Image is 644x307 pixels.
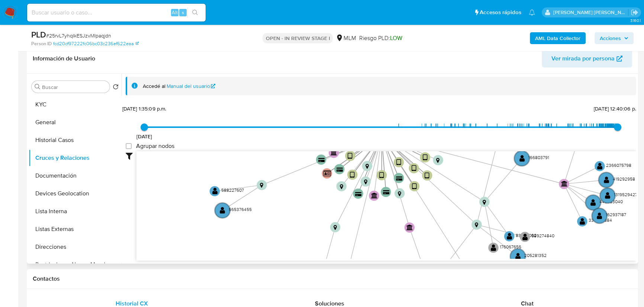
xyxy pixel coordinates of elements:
text:  [522,233,528,240]
text:  [483,199,486,205]
a: Manual del usuario [167,83,216,90]
span: [DATE] 12:40:06 p.m. [594,105,641,112]
b: Person ID [31,40,52,47]
text:  [590,199,596,206]
input: Agrupar nodos [126,143,132,149]
text:  [339,184,343,189]
button: Documentación [29,167,122,185]
text:  [364,179,367,184]
text:  [515,252,521,260]
button: search-icon [187,7,203,18]
text:  [337,167,343,172]
text: 205281352 [524,252,547,258]
text: 419292958 [612,175,635,182]
a: Notificaciones [529,9,535,16]
span: Ver mirada por persona [551,50,615,67]
button: Acciones [595,32,634,44]
text:  [355,191,361,196]
text: 689274840 [531,232,554,239]
text: 440383040 [599,198,623,204]
span: Acciones [600,32,621,44]
text:  [260,182,263,188]
input: Buscar usuario o caso... [27,8,206,17]
text:  [396,176,402,181]
text: 588227607 [221,187,244,193]
p: michelleangelica.rodriguez@mercadolibre.com.mx [553,9,628,16]
h1: Contactos [33,275,632,283]
div: MLM [336,34,356,42]
text:  [491,244,496,251]
p: OPEN - IN REVIEW STAGE I [263,33,333,43]
text:  [318,158,325,162]
text:  [475,222,478,228]
text: 565376455 [229,206,252,212]
b: PLD [31,29,46,40]
text:  [425,172,429,179]
span: LOW [390,34,402,42]
button: AML Data Collector [530,32,586,44]
input: Buscar [42,84,107,90]
text:  [220,207,225,214]
text:  [371,192,378,198]
text:  [398,191,401,196]
text:  [412,182,417,190]
text:  [561,181,568,186]
span: [DATE] [136,133,152,140]
text:  [331,149,337,155]
text:  [383,190,389,195]
text:  [597,212,602,219]
b: AML Data Collector [535,32,580,44]
span: Riesgo PLD: [359,34,402,42]
span: [DATE] 1:35:09 p.m. [122,105,167,112]
text:  [423,154,428,161]
text: 2366075798 [606,162,631,168]
text:  [396,159,401,166]
text:  [323,170,331,177]
text: 330046884 [589,217,612,223]
span: # 25rvL7yhqIkESJzvMIpaqjdn [46,32,111,39]
button: KYC [29,96,122,113]
h1: Información de Usuario [33,55,95,62]
text:  [519,155,525,162]
button: Ver mirada por persona [542,50,632,67]
text: 1319529427 [614,191,637,197]
button: Lista Interna [29,202,122,220]
span: Accesos rápidos [480,9,521,16]
text:  [605,192,611,199]
text:  [603,176,609,184]
text:  [348,152,352,160]
text:  [412,165,416,172]
span: Alt [172,9,178,16]
button: General [29,113,122,131]
text:  [334,225,337,230]
button: Restricciones Nuevo Mundo [29,256,122,274]
text: 83606092 [516,232,537,238]
text:  [212,187,218,195]
a: fcd20cf97222fc06bc03c236ef622eaa [53,40,139,47]
a: Salir [631,9,638,16]
button: Devices Geolocation [29,185,122,202]
text:  [350,171,355,178]
button: Buscar [35,84,41,90]
text:  [366,164,369,169]
text:  [597,162,603,170]
button: Listas Externas [29,220,122,238]
text:  [580,217,585,225]
text:  [406,224,413,230]
button: Direcciones [29,238,122,256]
span: Agrupar nodos [136,142,174,150]
button: Volver al orden por defecto [113,84,119,92]
text: 176067656 [500,243,521,250]
text:  [379,172,384,179]
button: Historial Casos [29,131,122,149]
button: Cruces y Relaciones [29,149,122,167]
text: 162937187 [606,211,626,218]
text:  [507,232,512,240]
text:  [436,158,439,163]
span: Accedé al [143,83,165,90]
span: 3.160.1 [630,17,640,23]
span: s [182,9,184,16]
text: 166803791 [528,154,549,160]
